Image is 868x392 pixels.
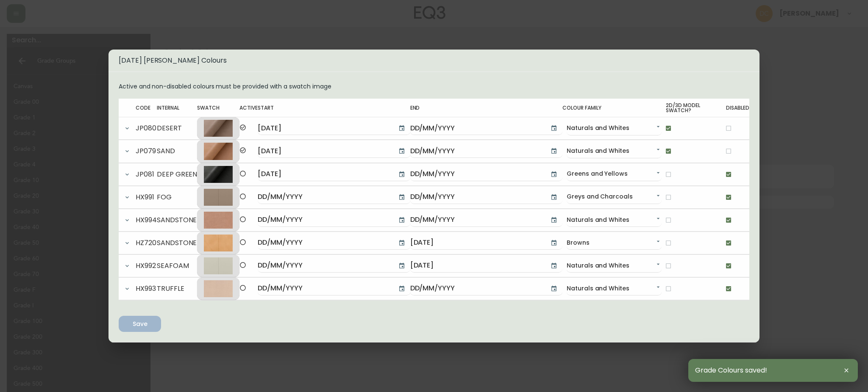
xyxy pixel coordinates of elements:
input: DD/MM/YYYY [410,121,542,135]
input: DD/MM/YYYY [410,144,542,158]
p: Active and non-disabled colours must be provided with a swatch image [119,82,749,91]
input: DD/MM/YYYY [258,168,389,181]
td: SANDSTONE [157,232,198,254]
th: End [410,99,562,117]
td: HZ720 [136,232,157,254]
input: DD/MM/YYYY [410,213,542,227]
td: HX993 [136,278,157,300]
input: DD/MM/YYYY [258,236,389,250]
div: Greens and Yellows [567,167,662,181]
td: HX994 [136,209,157,231]
th: Swatch [197,99,239,117]
input: DD/MM/YYYY [258,259,389,273]
div: Browns [567,236,662,250]
th: 2D/3D Model Swatch? [666,99,726,117]
th: Code [136,99,157,117]
td: SAND [157,140,198,163]
td: DESERT [157,117,198,140]
td: JP080 [136,117,157,140]
td: TRUFFLE [157,278,198,300]
div: Naturals and Whites [567,213,662,227]
input: DD/MM/YYYY [410,168,542,181]
div: Greys and Charcoals [567,190,662,204]
h5: [DATE] [PERSON_NAME] Colours [119,56,749,65]
input: DD/MM/YYYY [410,190,542,204]
td: JP079 [136,140,157,163]
input: DD/MM/YYYY [410,236,542,250]
th: Internal [157,99,198,117]
div: Naturals and Whites [567,282,662,296]
input: DD/MM/YYYY [410,259,542,273]
th: Colour Family [562,99,666,117]
input: DD/MM/YYYY [258,121,389,135]
input: DD/MM/YYYY [258,282,389,295]
th: Start [258,99,410,117]
div: Naturals and Whites [567,121,662,135]
input: DD/MM/YYYY [258,213,389,227]
td: SANDSTONE [157,209,198,231]
input: DD/MM/YYYY [258,144,389,158]
th: Active [239,99,258,117]
td: HX991 [136,186,157,208]
td: DEEP GREEN [157,163,198,185]
th: Disabled [726,99,749,117]
td: FOG [157,186,198,208]
td: HX992 [136,254,157,277]
td: JP081 [136,163,157,185]
td: SEAFOAM [157,254,198,277]
span: Grade Colours saved! [695,367,767,374]
input: DD/MM/YYYY [410,282,542,295]
div: Naturals and Whites [567,144,662,158]
input: DD/MM/YYYY [258,190,389,204]
div: Naturals and Whites [567,259,662,273]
